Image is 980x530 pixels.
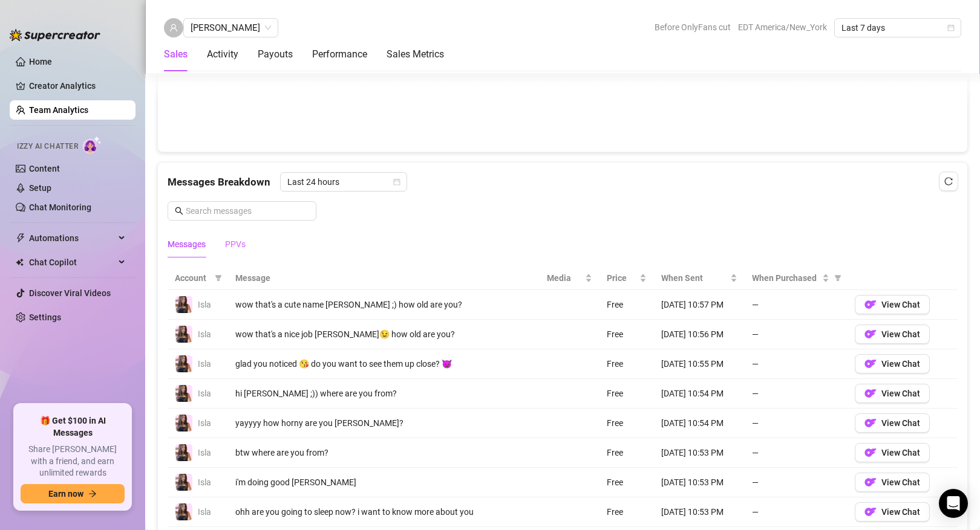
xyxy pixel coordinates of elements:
td: Free [599,409,654,438]
img: OF [864,328,877,340]
span: Isla [198,448,211,457]
td: Free [599,320,654,349]
td: — [745,290,848,320]
td: Free [599,438,654,468]
th: When Sent [654,267,745,290]
div: Open Intercom Messenger [939,489,968,518]
th: Media [540,267,599,290]
div: glad you noticed 😘 do you want to see them up close? 😈 [235,357,532,370]
img: OF [864,476,877,488]
button: OFView Chat [855,473,930,492]
div: hi [PERSON_NAME] ;)) where are you from? [235,387,532,400]
span: Account [175,271,210,285]
span: Isla [198,477,211,487]
div: btw where are you from? [235,446,532,459]
td: Free [599,468,654,497]
span: View Chat [881,507,920,517]
a: OFView Chat [855,392,930,401]
img: OF [864,417,877,429]
td: — [745,409,848,438]
img: Isla [175,474,192,491]
button: OFView Chat [855,413,930,433]
a: Setup [29,183,51,193]
div: Sales Metrics [387,47,444,62]
div: Activity [207,47,238,62]
span: Last 7 days [841,19,954,37]
span: Izzy AI Chatter [17,141,78,152]
button: Earn nowarrow-right [21,484,125,503]
img: AI Chatter [83,136,102,154]
a: Discover Viral Videos [29,288,111,298]
div: Payouts [258,47,293,62]
button: OFView Chat [855,295,930,314]
td: [DATE] 10:56 PM [654,320,745,349]
img: Chat Copilot [16,258,24,267]
img: Isla [175,385,192,402]
div: Messages [168,238,206,251]
span: When Purchased [752,271,820,285]
td: Free [599,497,654,527]
span: Isla [198,329,211,339]
span: Isla [198,507,211,517]
span: Last 24 hours [287,173,400,191]
input: Search messages [186,204,309,218]
img: OF [864,506,877,518]
a: OFView Chat [855,303,930,312]
div: ohh are you going to sleep now? i want to know more about you [235,505,532,519]
span: Before OnlyFans cut [655,18,731,36]
td: [DATE] 10:54 PM [654,379,745,409]
span: Isla [198,300,211,309]
img: Isla [175,326,192,343]
img: OF [864,358,877,370]
span: Share [PERSON_NAME] with a friend, and earn unlimited rewards [21,444,125,479]
a: Creator Analytics [29,76,126,95]
button: OFView Chat [855,325,930,344]
div: wow that's a cute name [PERSON_NAME] ;) how old are you? [235,298,532,311]
a: Home [29,57,52,66]
a: OFView Chat [855,362,930,372]
td: [DATE] 10:53 PM [654,468,745,497]
img: OF [864,447,877,459]
div: Messages Breakdown [168,172,958,192]
span: reload [944,177,953,186]
th: When Purchased [745,267,848,290]
td: — [745,438,848,468]
img: Isla [175,444,192,461]
span: View Chat [881,477,920,487]
span: calendar [947,24,955,31]
span: View Chat [881,389,920,398]
span: filter [832,269,844,287]
td: [DATE] 10:57 PM [654,290,745,320]
a: Settings [29,312,61,322]
div: Performance [312,47,367,62]
a: OFView Chat [855,421,930,431]
td: Free [599,290,654,320]
td: [DATE] 10:53 PM [654,438,745,468]
button: OFView Chat [855,354,930,373]
th: Message [228,267,540,290]
span: Chat Copilot [29,253,115,272]
div: PPVs [225,238,246,251]
div: wow that's a nice job [PERSON_NAME]😉 how old are you? [235,328,532,341]
td: — [745,468,848,497]
span: View Chat [881,418,920,428]
span: Isla [198,359,211,369]
button: OFView Chat [855,502,930,522]
span: search [175,207,183,215]
span: View Chat [881,359,920,369]
span: View Chat [881,329,920,339]
img: OF [864,387,877,399]
img: OF [864,299,877,311]
span: user [169,24,178,32]
div: Sales [164,47,188,62]
span: EDT America/New_York [738,18,827,36]
span: When Sent [661,271,728,285]
a: OFView Chat [855,510,930,520]
span: 🎁 Get $100 in AI Messages [21,415,125,439]
img: logo-BBDzfeDw.svg [10,29,100,41]
span: Isla [198,389,211,398]
td: — [745,320,848,349]
span: filter [212,269,224,287]
td: Free [599,379,654,409]
img: Isla [175,296,192,313]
